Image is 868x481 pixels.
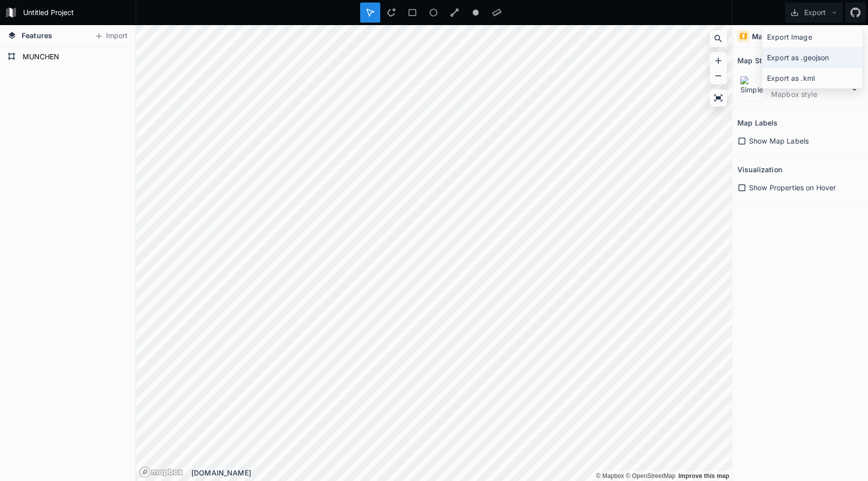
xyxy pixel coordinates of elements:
[771,89,848,99] dd: Mapbox style
[740,76,766,102] img: Simple
[737,53,772,68] h2: Map Style
[762,47,862,68] div: Export as .geojson
[737,115,778,131] h2: Map Labels
[596,472,624,479] a: Mapbox
[762,68,862,88] div: Export as .kml
[762,27,862,47] div: Export Image
[749,182,836,193] span: Show Properties on Hover
[749,136,809,146] span: Show Map Labels
[139,466,183,478] a: Mapbox logo
[191,467,732,478] div: [DOMAIN_NAME]
[737,162,782,177] h2: Visualization
[785,3,843,23] button: Export
[22,30,52,41] span: Features
[89,28,133,44] button: Import
[752,31,811,42] h4: Map and Visuals
[678,472,729,479] a: Map feedback
[626,472,676,479] a: OpenStreetMap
